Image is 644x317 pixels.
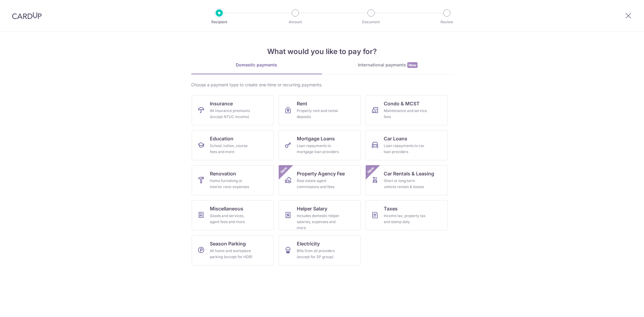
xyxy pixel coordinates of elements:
span: New [279,165,289,175]
a: Helper SalaryIncludes domestic helper salaries, expenses and more [279,200,361,230]
span: Property Agency Fee [297,170,345,177]
div: Short or long‑term vehicle rentals & leases [384,178,427,190]
div: Home furnishing or interior reno-expenses [210,178,253,190]
a: TaxesIncome tax, property tax and stamp duty [366,200,448,230]
p: Document [349,19,393,25]
div: All insurance premiums (except NTUC Income) [210,108,253,120]
span: Education [210,135,233,142]
span: Electricity [297,240,320,247]
div: Includes domestic helper salaries, expenses and more [297,213,340,231]
iframe: Opens a widget where you can find more information [605,299,638,314]
div: Goods and services, agent fees and more [210,213,253,225]
div: Loan repayments to car loan providers [384,143,427,155]
span: Rent [297,100,307,107]
a: Season ParkingAll home and workplace parking (except for HDB) [192,235,274,265]
p: Amount [273,19,318,25]
span: Renovation [210,170,236,177]
div: Maintenance and service fees [384,108,427,120]
div: Choose a payment type to create one-time or recurring payments. [191,82,453,88]
a: Mortgage LoansLoan repayments to mortgage loan providers [279,130,361,160]
div: Income tax, property tax and stamp duty [384,213,427,225]
span: Condo & MCST [384,100,420,107]
div: School, tuition, course fees and more [210,143,253,155]
span: Taxes [384,205,398,212]
span: New [366,165,376,175]
h4: What would you like to pay for? [191,46,453,57]
div: International payments [322,62,453,68]
a: Condo & MCSTMaintenance and service fees [366,95,448,125]
span: Insurance [210,100,233,107]
div: Domestic payments [191,62,322,68]
div: Property rent and rental deposits [297,108,340,120]
span: Season Parking [210,240,246,247]
span: Miscellaneous [210,205,243,212]
div: Loan repayments to mortgage loan providers [297,143,340,155]
a: Property Agency FeeReal estate agent commissions and feesNew [279,165,361,195]
span: Car Rentals & Leasing [384,170,434,177]
p: Recipient [197,19,242,25]
a: MiscellaneousGoods and services, agent fees and more [192,200,274,230]
a: Car Rentals & LeasingShort or long‑term vehicle rentals & leasesNew [366,165,448,195]
p: Review [425,19,469,25]
a: ElectricityBills from all providers (except for SP group) [279,235,361,265]
span: Helper Salary [297,205,327,212]
a: InsuranceAll insurance premiums (except NTUC Income) [192,95,274,125]
div: Bills from all providers (except for SP group) [297,248,340,260]
img: CardUp [12,12,42,19]
span: Mortgage Loans [297,135,335,142]
a: EducationSchool, tuition, course fees and more [192,130,274,160]
a: RenovationHome furnishing or interior reno-expenses [192,165,274,195]
div: Real estate agent commissions and fees [297,178,340,190]
a: RentProperty rent and rental deposits [279,95,361,125]
span: New [407,62,418,68]
div: All home and workplace parking (except for HDB) [210,248,253,260]
a: Car LoansLoan repayments to car loan providers [366,130,448,160]
span: Car Loans [384,135,407,142]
